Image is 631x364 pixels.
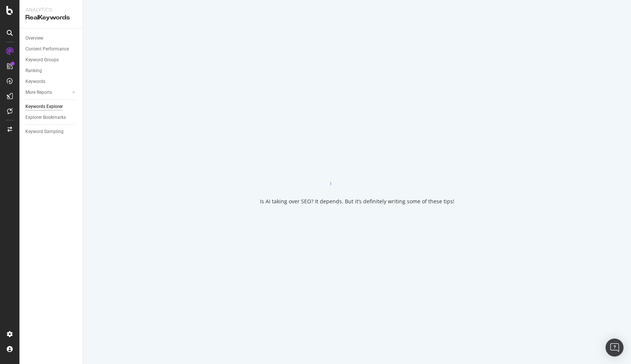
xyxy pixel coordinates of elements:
[606,339,624,357] div: Open Intercom Messenger
[25,45,77,53] a: Content Performance
[25,56,77,64] a: Keyword Groups
[25,103,63,111] div: Keywords Explorer
[260,198,454,205] div: Is AI taking over SEO? It depends. But it’s definitely writing some of these tips!
[25,128,77,136] a: Keyword Sampling
[25,13,77,22] div: RealKeywords
[25,89,70,96] a: More Reports
[25,67,77,75] a: Ranking
[25,34,77,42] a: Overview
[25,78,77,86] a: Keywords
[330,159,384,186] div: animation
[25,128,64,136] div: Keyword Sampling
[25,78,45,86] div: Keywords
[25,6,77,13] div: Analytics
[25,114,66,121] div: Explorer Bookmarks
[25,114,77,121] a: Explorer Bookmarks
[25,45,69,53] div: Content Performance
[25,103,77,111] a: Keywords Explorer
[25,89,52,96] div: More Reports
[25,34,43,42] div: Overview
[25,56,59,64] div: Keyword Groups
[25,67,42,75] div: Ranking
